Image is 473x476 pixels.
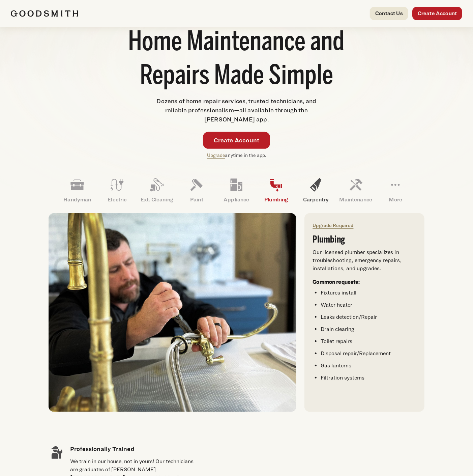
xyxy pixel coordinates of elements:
a: Handyman [57,173,97,208]
h3: Plumbing [313,235,416,244]
a: Carpentry [296,173,336,208]
li: Leaks detection/Repair [321,313,416,321]
li: Filtration systems [321,374,416,382]
a: Electric [97,173,137,208]
p: Paint [177,196,216,204]
a: Contact Us [370,7,408,20]
a: Appliance [216,173,256,208]
a: Paint [177,173,216,208]
img: Goodsmith [11,10,78,17]
a: Upgrade [207,152,225,158]
span: Dozens of home repair services, trusted technicians, and reliable professionalism—all available t... [157,97,317,123]
p: More [376,196,415,204]
li: Water heater [321,301,416,309]
a: More [376,173,415,208]
a: Plumbing [256,173,296,208]
li: Fixtures install [321,289,416,297]
p: Carpentry [296,196,336,204]
li: Gas lanterns [321,362,416,370]
h1: Home Maintenance and Repairs Made Simple [124,26,350,94]
a: Ext. Cleaning [137,173,177,208]
p: Appliance [216,196,256,204]
p: Ext. Cleaning [137,196,177,204]
p: Maintenance [336,196,376,204]
a: Create Account [203,132,270,149]
li: Toilet repairs [321,337,416,345]
li: Disposal repair/Replacement [321,349,416,358]
li: Drain clearing [321,325,416,333]
p: Electric [97,196,137,204]
a: Maintenance [336,173,376,208]
strong: Common requests: [313,279,360,285]
a: Upgrade Required [313,222,353,228]
a: Create Account [412,7,462,20]
p: Plumbing [256,196,296,204]
img: Plumber adjusting a brass faucet [49,213,297,412]
p: Handyman [57,196,97,204]
h4: Professionally Trained [70,444,198,453]
p: anytime in the app. [207,151,266,159]
p: Our licensed plumber specializes in troubleshooting, emergency repairs, installations, and upgrades. [313,248,416,273]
